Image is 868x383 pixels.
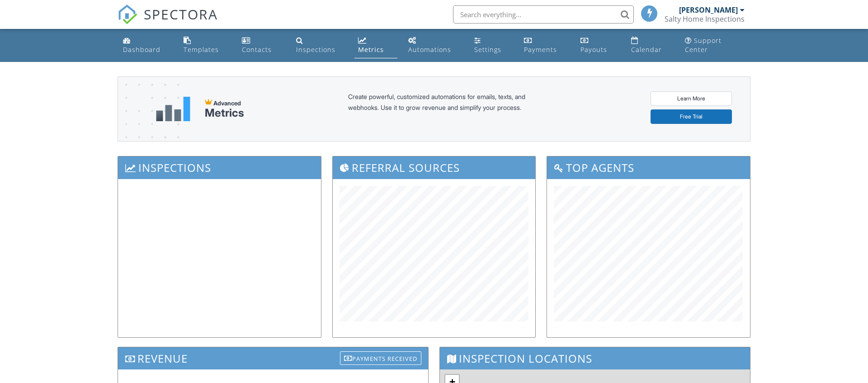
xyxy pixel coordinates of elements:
a: Automations (Basic) [405,33,464,58]
img: metrics-aadfce2e17a16c02574e7fc40e4d6b8174baaf19895a402c862ea781aae8ef5b.svg [156,97,190,121]
a: Free Trial [651,109,732,124]
h3: Revenue [118,347,428,369]
div: Salty Home Inspections [665,14,745,24]
h3: Inspection Locations [440,347,750,369]
div: Payments Received [340,351,421,365]
h3: Referral Sources [333,156,536,179]
span: SPECTORA [144,5,218,24]
a: Learn More [651,91,732,106]
div: Settings [474,45,501,54]
a: Contacts [238,33,285,58]
div: Metrics [205,107,244,119]
img: The Best Home Inspection Software - Spectora [118,5,137,24]
div: Payments [524,45,557,54]
a: Templates [180,33,231,58]
div: Templates [184,45,219,54]
div: [PERSON_NAME] [679,5,738,14]
a: Settings [471,33,513,58]
a: SPECTORA [118,12,218,31]
a: Inspections [292,33,347,58]
img: advanced-banner-bg-f6ff0eecfa0ee76150a1dea9fec4b49f333892f74bc19f1b897a312d7a1b2ff3.png [118,77,179,177]
div: Payouts [580,45,607,54]
a: Metrics [354,33,397,58]
div: Contacts [242,45,272,54]
a: Support Center [681,33,749,58]
div: Support Center [685,36,722,54]
div: Dashboard [123,45,160,54]
a: Payouts [577,33,620,58]
input: Search everything... [453,5,634,24]
div: Metrics [358,45,384,54]
div: Inspections [296,45,335,54]
a: Calendar [627,33,674,58]
div: Calendar [631,45,662,54]
a: Payments [520,33,570,58]
a: Payments Received [340,350,421,364]
div: Create powerful, customized automations for emails, texts, and webhooks. Use it to grow revenue a... [348,91,547,127]
span: Advanced [213,99,241,107]
a: Dashboard [119,33,173,58]
h3: Top Agents [547,156,750,179]
h3: Inspections [118,156,321,179]
div: Automations [408,45,451,54]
